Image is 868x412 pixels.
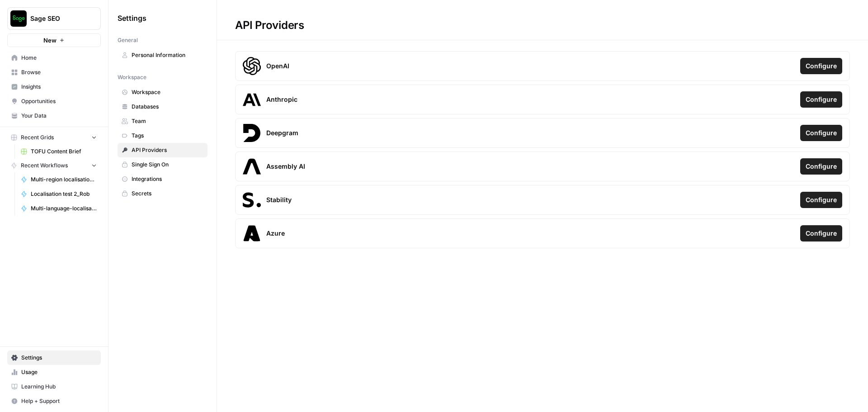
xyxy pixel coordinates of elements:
span: Home [21,54,97,62]
span: OpenAI [266,62,289,71]
span: Sage SEO [30,14,85,23]
a: Single Sign On [118,157,208,172]
span: Settings [21,354,97,362]
a: Tags [118,128,208,143]
a: API Providers [118,143,208,157]
a: Browse [7,65,101,80]
span: Personal Information [132,51,203,59]
a: Multi-language-localisations_test [17,201,101,216]
a: Secrets [118,186,208,201]
span: Usage [21,368,97,376]
button: Configure [800,58,842,74]
span: Insights [21,83,97,91]
span: Tags [132,132,203,140]
button: New [7,33,101,47]
span: Workspace [132,88,203,96]
a: Workspace [118,85,208,99]
span: Team [132,117,203,125]
a: TOFU Content Brief [17,144,101,159]
a: Opportunities [7,94,101,109]
span: Azure [266,229,285,238]
button: Configure [800,225,842,242]
span: Configure [806,95,837,104]
img: Sage SEO Logo [10,10,27,27]
span: Workspace [118,73,146,81]
a: Home [7,51,101,65]
a: Integrations [118,172,208,186]
button: Recent Grids [7,131,101,144]
div: API Providers [217,18,322,33]
span: Opportunities [21,97,97,105]
span: Databases [132,103,203,111]
a: Personal Information [118,48,208,62]
span: New [43,36,57,45]
a: Multi-region localisation workflow [17,172,101,187]
span: TOFU Content Brief [31,147,97,156]
a: Settings [7,350,101,365]
a: Localisation test 2_Rob [17,187,101,201]
button: Help + Support [7,394,101,408]
span: Multi-region localisation workflow [31,175,97,184]
span: Your Data [21,112,97,120]
button: Configure [800,158,842,175]
span: Configure [806,62,837,71]
span: Anthropic [266,95,297,104]
a: Learning Hub [7,379,101,394]
span: Recent Workflows [21,161,68,170]
span: Secrets [132,189,203,198]
span: Deepgram [266,128,298,137]
span: Browse [21,68,97,76]
span: Help + Support [21,397,97,405]
a: Your Data [7,109,101,123]
button: Workspace: Sage SEO [7,7,101,30]
span: Configure [806,195,837,204]
span: Integrations [132,175,203,183]
button: Recent Workflows [7,159,101,172]
span: Stability [266,195,292,204]
span: Settings [118,13,146,24]
span: Single Sign On [132,161,203,169]
span: General [118,36,138,44]
span: Configure [806,128,837,137]
a: Team [118,114,208,128]
a: Usage [7,365,101,379]
span: Assembly AI [266,162,305,171]
button: Configure [800,192,842,208]
span: Multi-language-localisations_test [31,204,97,213]
span: API Providers [132,146,203,154]
a: Insights [7,80,101,94]
button: Configure [800,91,842,108]
span: Configure [806,229,837,238]
a: Databases [118,99,208,114]
span: Localisation test 2_Rob [31,190,97,198]
span: Configure [806,162,837,171]
span: Learning Hub [21,383,97,391]
span: Recent Grids [21,133,54,142]
button: Configure [800,125,842,141]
